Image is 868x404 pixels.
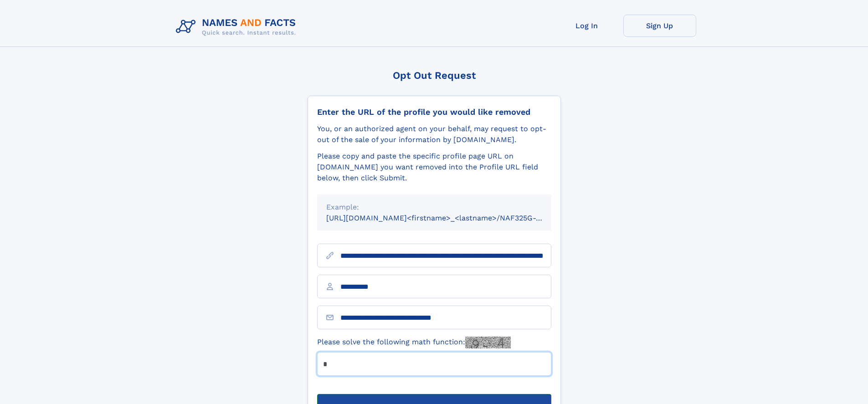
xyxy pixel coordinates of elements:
[308,70,561,81] div: Opt Out Request
[172,15,303,39] img: Logo Names and Facts
[550,15,623,37] a: Log In
[326,214,569,222] small: [URL][DOMAIN_NAME]<firstname>_<lastname>/NAF325G-xxxxxxxx
[623,15,696,37] a: Sign Up
[317,123,551,145] div: You, or an authorized agent on your behalf, may request to opt-out of the sale of your informatio...
[317,151,551,184] div: Please copy and paste the specific profile page URL on [DOMAIN_NAME] you want removed into the Pr...
[317,107,551,117] div: Enter the URL of the profile you would like removed
[317,337,511,348] label: Please solve the following math function:
[326,202,542,213] div: Example:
